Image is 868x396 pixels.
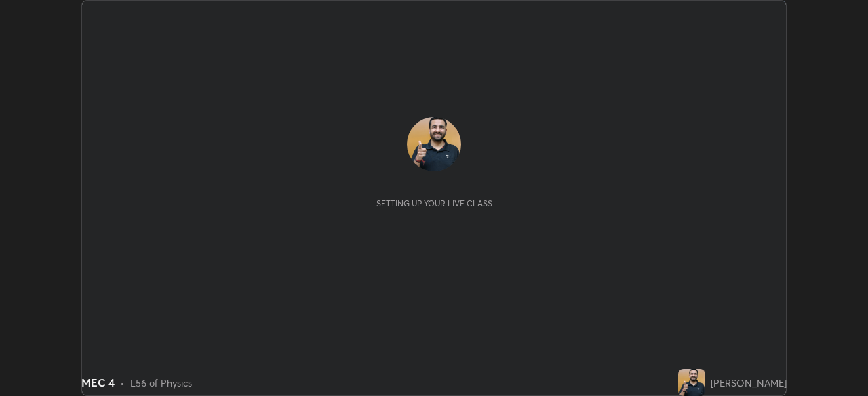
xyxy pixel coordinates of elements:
[376,198,492,208] div: Setting up your live class
[678,369,705,396] img: ff9b44368b1746629104e40f292850d8.jpg
[81,374,115,391] div: MEC 4
[120,376,125,390] div: •
[711,376,787,390] div: [PERSON_NAME]
[130,376,192,390] div: L56 of Physics
[407,117,461,171] img: ff9b44368b1746629104e40f292850d8.jpg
